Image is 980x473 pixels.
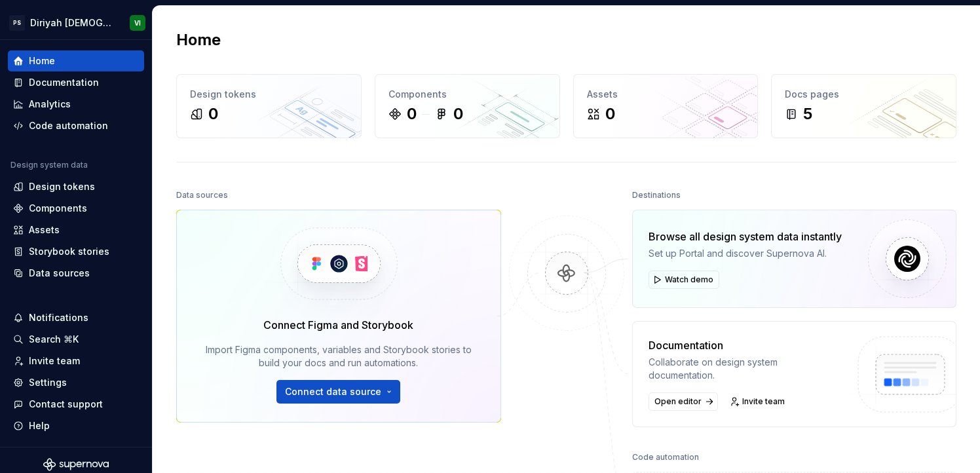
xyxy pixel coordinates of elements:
div: Collaborate on design system documentation. [649,356,846,382]
div: Docs pages [785,88,943,101]
button: Notifications [8,307,144,328]
div: Documentation [29,76,99,89]
a: Settings [8,372,144,393]
button: Connect data source [276,380,400,404]
a: Design tokens [8,176,144,197]
a: Documentation [8,72,144,93]
div: Invite team [29,354,80,368]
div: Search ⌘K [29,333,79,346]
a: Assets0 [573,74,759,138]
div: PS [9,15,25,31]
a: Home [8,50,144,71]
button: Help [8,415,144,436]
div: Import Figma components, variables and Storybook stories to build your docs and run automations. [195,343,482,369]
a: Storybook stories [8,241,144,262]
div: Contact support [29,398,103,411]
div: Destinations [632,186,681,204]
div: 0 [208,104,218,124]
button: Search ⌘K [8,329,144,350]
div: Storybook stories [29,245,109,258]
div: Data sources [176,186,228,204]
div: Code automation [29,119,108,132]
div: Home [29,54,55,67]
div: Data sources [29,267,90,280]
div: Settings [29,376,67,389]
div: Analytics [29,98,71,111]
div: Code automation [632,448,699,466]
div: Notifications [29,311,88,324]
div: Help [29,419,50,432]
a: Open editor [649,392,718,411]
svg: Supernova Logo [43,458,109,471]
a: Components [8,198,144,219]
a: Data sources [8,263,144,284]
span: Open editor [654,396,702,407]
a: Analytics [8,94,144,115]
button: Watch demo [649,271,719,289]
a: Invite team [726,392,791,411]
div: Design tokens [190,88,348,101]
div: Browse all design system data instantly [649,229,842,244]
a: Design tokens0 [176,74,362,138]
div: Components [29,202,87,215]
div: Diriyah [DEMOGRAPHIC_DATA] [30,16,114,29]
div: Components [388,88,546,101]
button: PSDiriyah [DEMOGRAPHIC_DATA]VI [3,9,149,37]
button: Contact support [8,394,144,415]
a: Components00 [375,74,560,138]
div: Documentation [649,337,846,353]
div: Assets [587,88,745,101]
div: Assets [29,223,60,236]
a: Code automation [8,115,144,136]
h2: Home [176,29,221,50]
div: Connect Figma and Storybook [263,317,413,333]
div: VI [134,18,141,28]
div: 0 [407,104,417,124]
a: Assets [8,219,144,240]
div: 5 [803,104,812,124]
div: Design system data [10,160,88,170]
a: Docs pages5 [771,74,956,138]
span: Watch demo [665,274,713,285]
span: Invite team [742,396,785,407]
a: Invite team [8,350,144,371]
div: 0 [453,104,463,124]
span: Connect data source [285,385,381,398]
div: 0 [605,104,615,124]
div: Set up Portal and discover Supernova AI. [649,247,842,260]
div: Design tokens [29,180,95,193]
